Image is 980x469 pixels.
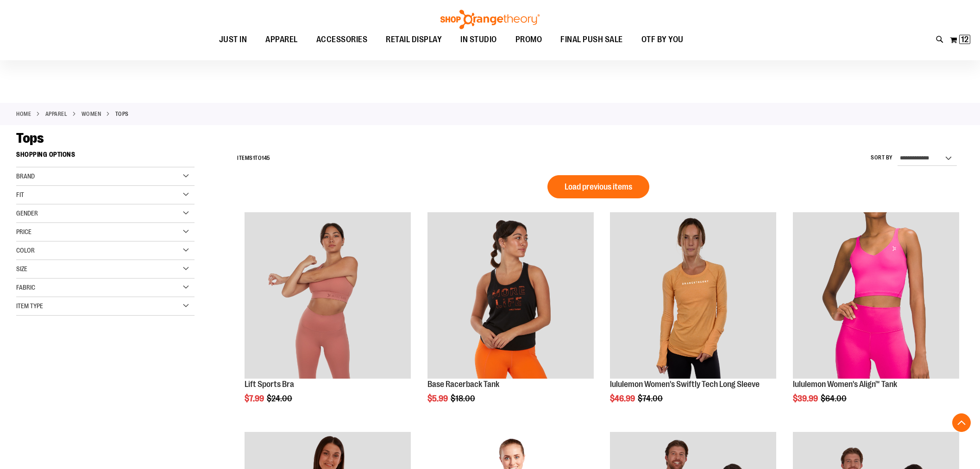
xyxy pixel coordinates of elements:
span: Size [16,265,27,273]
a: WOMEN [82,110,101,118]
span: OTF BY YOU [641,29,684,50]
span: IN STUDIO [460,29,497,50]
a: Product image for lululemon Womens Align Tank [793,212,959,380]
span: 12 [961,35,968,44]
div: product [788,208,964,427]
a: APPAREL [45,110,68,118]
span: $46.99 [610,394,636,403]
span: Item Type [16,302,43,310]
span: APPAREL [265,29,298,50]
button: Load previous items [547,175,649,198]
a: Lift Sports Bra [245,380,294,389]
span: Fabric [16,284,35,291]
span: Color [16,247,35,254]
div: product [423,208,598,427]
a: lululemon Women's Align™ Tank [793,380,897,389]
span: Tops [16,130,44,146]
img: Product image for lululemon Swiftly Tech Long Sleeve [610,212,776,379]
span: Fit [16,191,24,198]
span: RETAIL DISPLAY [386,29,442,50]
img: Product image for Base Racerback Tank [427,212,594,379]
span: JUST IN [219,29,247,50]
img: Shop Orangetheory [439,10,541,29]
a: Base Racerback Tank [427,380,499,389]
strong: Shopping Options [16,146,195,167]
span: Load previous items [565,182,632,191]
h2: Items to [237,151,270,165]
div: product [605,208,781,427]
span: PROMO [515,29,542,50]
a: Home [16,110,31,118]
button: Back To Top [952,413,971,432]
span: $7.99 [245,394,265,403]
span: 145 [262,155,270,161]
span: $5.99 [427,394,449,403]
a: Product image for lululemon Swiftly Tech Long Sleeve [610,212,776,380]
strong: Tops [115,110,129,118]
span: $74.00 [638,394,664,403]
span: FINAL PUSH SALE [560,29,623,50]
span: Brand [16,172,35,180]
span: ACCESSORIES [316,29,368,50]
img: Product image for Lift Sports Bra [245,212,411,379]
label: Sort By [871,154,893,162]
span: $18.00 [451,394,477,403]
span: $64.00 [821,394,848,403]
span: Gender [16,209,38,217]
span: Price [16,228,31,235]
span: 1 [253,155,255,161]
a: Product image for Lift Sports Bra [245,212,411,380]
span: $39.99 [793,394,819,403]
a: Product image for Base Racerback Tank [427,212,594,380]
div: product [240,208,415,427]
a: lululemon Women's Swiftly Tech Long Sleeve [610,380,760,389]
img: Product image for lululemon Womens Align Tank [793,212,959,379]
span: $24.00 [267,394,294,403]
